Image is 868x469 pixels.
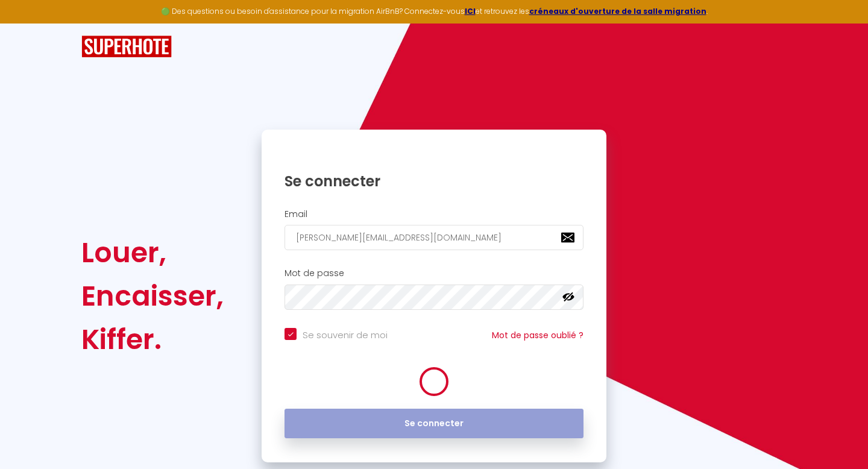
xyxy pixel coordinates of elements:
[285,409,583,439] button: Se connecter
[10,5,46,41] button: Ouvrir le widget de chat LiveChat
[492,329,583,341] a: Mot de passe oublié ?
[81,231,224,274] div: Louer,
[465,6,476,16] a: ICI
[81,36,172,58] img: SuperHote logo
[529,6,706,16] a: créneaux d'ouverture de la salle migration
[285,225,583,250] input: Ton Email
[285,209,583,219] h2: Email
[81,274,224,318] div: Encaisser,
[285,172,583,190] h1: Se connecter
[285,268,583,279] h2: Mot de passe
[81,318,224,361] div: Kiffer.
